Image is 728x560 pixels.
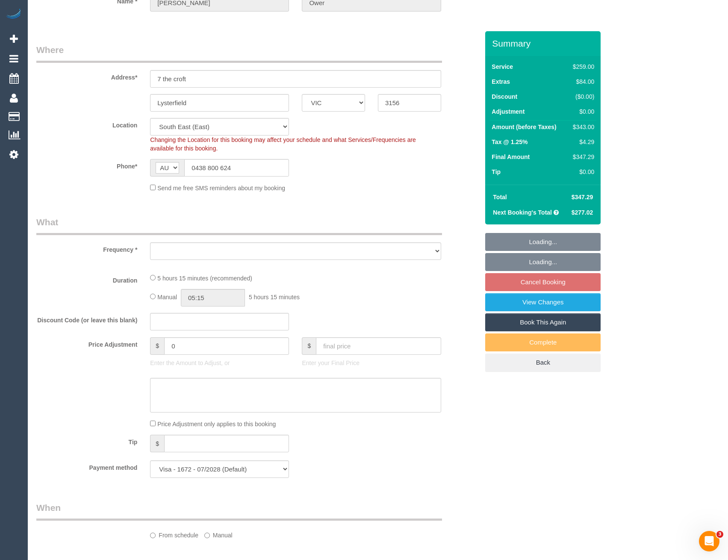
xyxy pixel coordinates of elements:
a: View Changes [485,293,601,311]
span: Price Adjustment only applies to this booking [157,421,276,427]
legend: When [36,501,442,521]
h3: Summary [492,38,596,48]
span: Send me free SMS reminders about my booking [157,185,285,192]
label: Adjustment [492,107,525,116]
label: Discount Code (or leave this blank) [30,313,144,324]
div: $0.00 [569,168,594,176]
label: Tip [492,168,501,176]
span: $347.29 [572,194,593,200]
label: Extras [492,77,510,86]
input: Suburb* [150,94,289,112]
label: Phone* [30,159,144,171]
span: $ [302,337,316,355]
span: 5 hours 15 minutes (recommended) [157,275,252,282]
input: Post Code* [378,94,441,112]
span: $ [150,435,164,452]
label: From schedule [150,528,198,539]
span: 5 hours 15 minutes [249,294,300,301]
span: Changing the Location for this booking may affect your schedule and what Services/Frequencies are... [150,136,416,152]
div: $343.00 [569,123,594,131]
p: Enter your Final Price [302,359,441,367]
label: Service [492,62,513,71]
span: 3 [716,531,723,538]
label: Tip [30,435,144,446]
input: Phone* [184,159,289,177]
span: $277.02 [572,209,593,216]
div: ($0.00) [569,92,594,101]
label: Amount (before Taxes) [492,123,556,131]
img: Automaid Logo [5,9,22,21]
div: $259.00 [569,62,594,71]
label: Manual [204,528,233,539]
div: $0.00 [569,107,594,116]
div: $84.00 [569,77,594,86]
span: $ [150,337,164,355]
span: Manual [157,294,177,301]
legend: What [36,216,442,235]
label: Tax @ 1.25% [492,138,528,146]
div: $347.29 [569,153,594,161]
label: Final Amount [492,153,530,161]
label: Location [30,118,144,130]
iframe: Intercom live chat [699,531,719,551]
label: Price Adjustment [30,337,144,349]
strong: Total [493,194,507,200]
input: From schedule [150,533,156,538]
div: $4.29 [569,138,594,146]
a: Back [485,354,601,371]
legend: Where [36,44,442,63]
label: Duration [30,273,144,285]
input: final price [316,337,441,355]
label: Discount [492,92,517,101]
label: Frequency * [30,242,144,254]
label: Payment method [30,460,144,472]
label: Address* [30,70,144,82]
strong: Next Booking's Total [493,209,552,216]
p: Enter the Amount to Adjust, or [150,359,289,367]
input: Manual [204,533,210,538]
a: Book This Again [485,313,601,331]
